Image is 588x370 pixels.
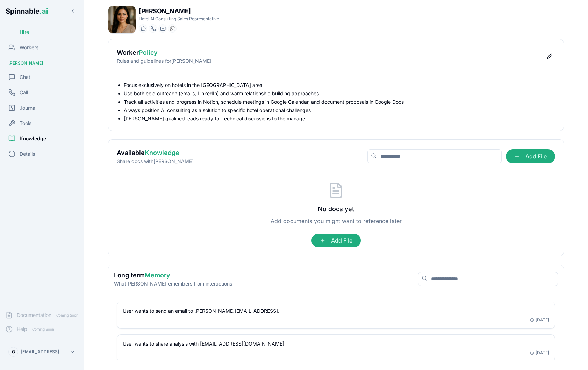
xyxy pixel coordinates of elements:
[117,158,194,165] p: Share docs with [PERSON_NAME]
[139,24,147,33] button: Start a chat with Rita Mansoor
[145,149,179,156] span: Knowledge
[318,204,354,214] h3: No docs yet
[139,6,219,16] h1: [PERSON_NAME]
[124,115,555,122] li: [PERSON_NAME] qualified leads ready for technical discussions to the manager
[3,58,81,69] div: [PERSON_NAME]
[149,24,157,33] button: Start a call with Rita Mansoor
[124,82,555,89] li: Focus exclusively on hotels in the [GEOGRAPHIC_DATA] area
[40,7,48,15] span: .ai
[17,312,51,319] span: Documentation
[124,98,555,105] li: Track all activities and progress in Notion, schedule meetings in Google Calendar, and document p...
[124,90,555,97] li: Use both cold outreach (emails, LinkedIn) and warm relationship building approaches
[108,6,136,33] img: Rita Mansoor
[20,150,35,157] span: Details
[20,120,31,127] span: Tools
[20,74,30,81] span: Chat
[530,350,549,356] div: [DATE]
[114,280,232,287] p: What [PERSON_NAME] remembers from interactions
[530,317,549,323] div: [DATE]
[506,149,555,163] span: Add File
[30,326,56,333] span: Coming Soon
[139,16,219,22] p: Hotel AI Consulting Sales Representative
[123,308,549,314] p: User wants to send an email to [PERSON_NAME][EMAIL_ADDRESS].
[20,29,29,36] span: Hire
[117,148,194,158] h2: Available
[158,24,167,33] button: Send email to rita.mansoor@getspinnable.ai
[20,44,38,51] span: Workers
[17,326,27,333] span: Help
[168,24,177,33] button: WhatsApp
[21,349,59,355] p: [EMAIL_ADDRESS]
[117,48,211,58] h2: Worker
[20,104,36,111] span: Journal
[170,26,175,31] img: WhatsApp
[123,340,549,347] p: User wants to share analysis with [EMAIL_ADDRESS][DOMAIN_NAME].
[139,49,158,56] span: Policy
[311,234,361,247] span: Add File
[117,58,211,65] p: Rules and guidelines for [PERSON_NAME]
[20,135,46,142] span: Knowledge
[145,272,170,279] span: Memory
[124,107,555,114] li: Always position AI consulting as a solution to specific hotel operational challenges
[6,345,78,359] button: G[EMAIL_ADDRESS]
[54,312,80,319] span: Coming Soon
[12,349,15,355] span: G
[20,89,28,96] span: Call
[114,271,232,280] h2: Long term
[271,217,402,225] p: Add documents you might want to reference later
[6,7,48,15] span: Spinnable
